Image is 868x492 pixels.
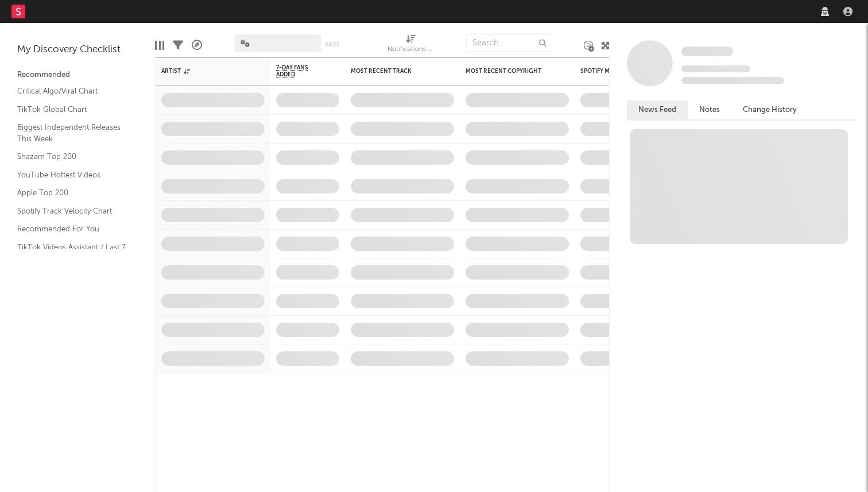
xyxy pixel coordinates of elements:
[17,43,138,57] div: My Discovery Checklist
[731,100,808,119] button: Change History
[17,169,126,181] a: YouTube Hottest Videos
[17,85,126,98] a: Critical Algo/Viral Chart
[155,29,164,62] div: Edit Columns
[17,205,126,218] a: Spotify Track Velocity Chart
[387,43,433,57] div: Notifications (Artist)
[681,47,733,56] span: Some Artist
[17,223,126,235] a: Recommended For You
[17,103,126,116] a: TikTok Global Chart
[387,29,433,62] div: Notifications (Artist)
[681,65,750,72] span: Tracking Since: [DATE]
[688,100,731,119] button: Notes
[17,241,126,265] a: TikTok Videos Assistant / Last 7 Days - Top
[466,68,552,75] div: Most Recent Copyright
[681,77,784,84] span: 0 fans last week
[325,41,340,48] button: Save
[192,29,202,62] div: A&R Pipeline
[681,46,733,57] a: Some Artist
[17,150,126,163] a: Shazam Top 200
[17,68,138,82] div: Recommended
[466,34,552,52] input: Search...
[161,68,247,75] div: Artist
[627,100,688,119] button: News Feed
[276,64,322,78] span: 7-Day Fans Added
[351,68,437,75] div: Most Recent Track
[17,187,126,199] a: Apple Top 200
[17,121,126,145] a: Biggest Independent Releases This Week
[580,68,666,75] div: Spotify Monthly Listeners
[173,29,183,62] div: Filters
